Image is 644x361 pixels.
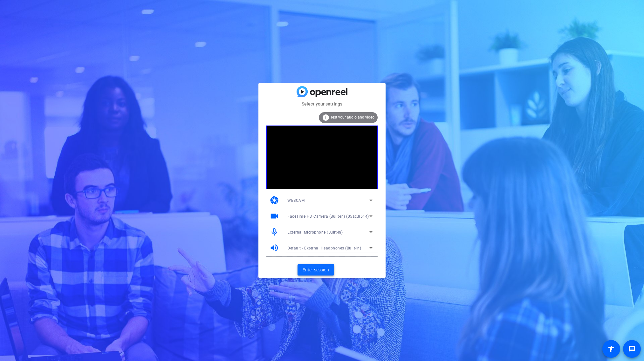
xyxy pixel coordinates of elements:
[270,195,279,205] mat-icon: camera
[270,243,279,253] mat-icon: volume_up
[287,198,305,203] span: WEBCAM
[270,211,279,221] mat-icon: videocam
[270,227,279,237] mat-icon: mic_none
[297,86,347,97] img: blue-gradient.svg
[330,115,374,119] span: Test your audio and video
[607,345,615,353] mat-icon: accessibility
[303,267,329,273] span: Enter session
[298,264,334,276] button: Enter session
[322,114,330,121] mat-icon: info
[628,345,636,353] mat-icon: message
[287,214,369,219] span: FaceTime HD Camera (Built-in) (05ac:8514)
[287,246,361,250] span: Default - External Headphones (Built-in)
[287,230,343,235] span: External Microphone (Built-in)
[258,100,386,107] mat-card-subtitle: Select your settings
